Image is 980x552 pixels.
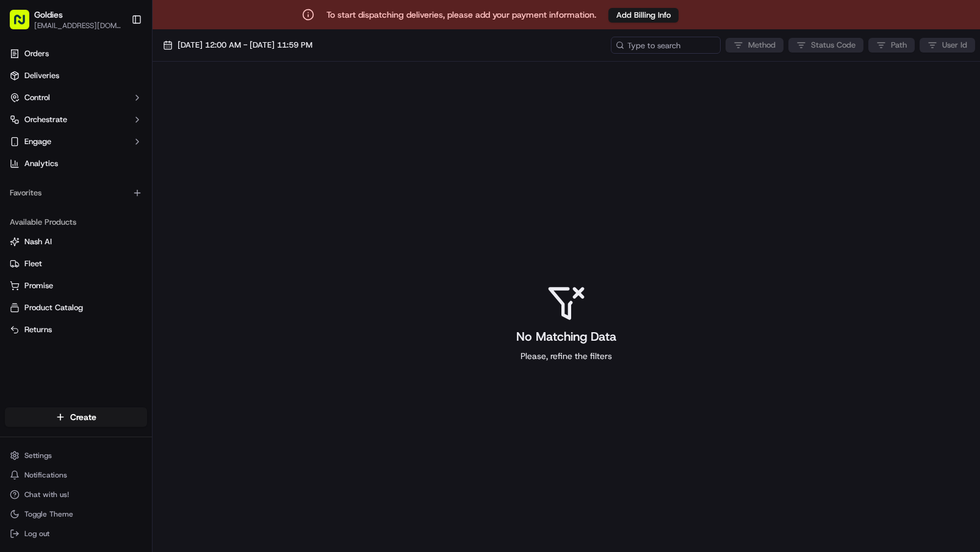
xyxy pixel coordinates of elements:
[5,132,147,151] button: Engage
[24,302,83,313] span: Product Catalog
[24,451,52,460] span: Settings
[24,114,67,125] span: Orchestrate
[5,467,147,484] button: Notifications
[24,258,42,269] span: Fleet
[5,276,147,296] button: Promise
[5,212,147,232] div: Available Products
[24,136,51,147] span: Engage
[24,490,69,499] span: Chat with us!
[5,525,147,542] button: Log out
[24,158,58,169] span: Analytics
[24,70,59,81] span: Deliveries
[24,324,52,335] span: Returns
[34,9,63,21] button: Goldies
[24,48,49,59] span: Orders
[10,324,142,335] a: Returns
[24,470,67,480] span: Notifications
[5,407,147,427] button: Create
[10,302,142,313] a: Product Catalog
[5,5,126,34] button: Goldies[EMAIL_ADDRESS][DOMAIN_NAME]
[5,298,147,318] button: Product Catalog
[521,350,612,362] span: Please, refine the filters
[24,280,53,291] span: Promise
[5,320,147,340] button: Returns
[5,44,147,64] a: Orders
[5,447,147,464] button: Settings
[5,232,147,252] button: Nash AI
[5,183,147,203] div: Favorites
[326,9,596,21] p: To start dispatching deliveries, please add your payment information.
[178,40,312,51] span: [DATE] 12:00 AM - [DATE] 11:59 PM
[34,21,121,31] button: [EMAIL_ADDRESS][DOMAIN_NAME]
[10,236,142,247] a: Nash AI
[516,328,616,345] h3: No Matching Data
[608,8,679,23] button: Add Billing Info
[5,110,147,129] button: Orchestrate
[24,92,50,103] span: Control
[24,529,49,539] span: Log out
[5,486,147,503] button: Chat with us!
[24,509,73,519] span: Toggle Theme
[24,236,52,247] span: Nash AI
[5,254,147,274] button: Fleet
[10,258,142,269] a: Fleet
[5,506,147,523] button: Toggle Theme
[5,66,147,85] a: Deliveries
[157,37,318,54] button: [DATE] 12:00 AM - [DATE] 11:59 PM
[611,37,721,54] input: Type to search
[70,411,96,423] span: Create
[5,154,147,173] a: Analytics
[5,88,147,107] button: Control
[608,7,679,23] a: Add Billing Info
[10,280,142,291] a: Promise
